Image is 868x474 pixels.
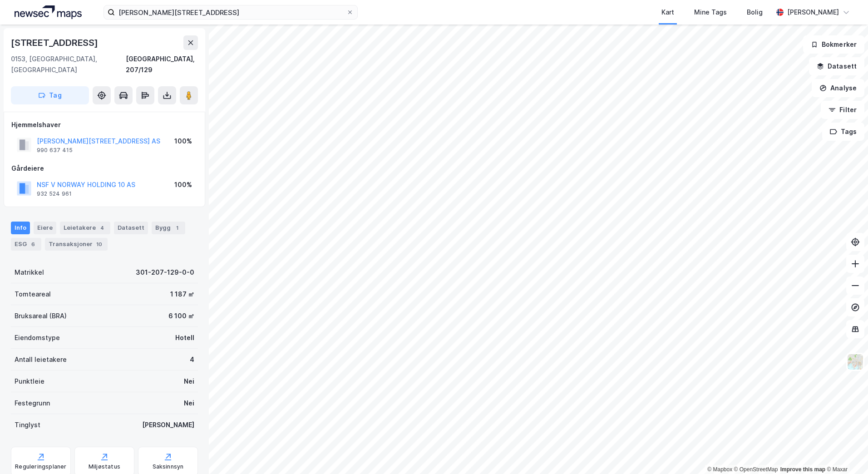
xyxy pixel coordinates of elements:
[11,222,30,234] div: Info
[15,420,40,430] div: Tinglyst
[45,238,108,251] div: Transaksjoner
[15,398,50,409] div: Festegrunn
[734,466,778,473] a: OpenStreetMap
[174,179,192,190] div: 100%
[823,430,868,474] div: Kontrollprogram for chat
[661,7,674,18] div: Kart
[15,289,51,300] div: Tomteareal
[11,163,197,174] div: Gårdeiere
[15,267,44,278] div: Matrikkel
[60,222,110,234] div: Leietakere
[823,430,868,474] iframe: Chat Widget
[822,123,864,141] button: Tags
[190,354,194,365] div: 4
[153,463,184,470] div: Saksinnsyn
[174,136,192,147] div: 100%
[34,222,56,234] div: Eiere
[847,353,864,370] img: Z
[787,7,839,18] div: [PERSON_NAME]
[11,54,126,75] div: 0153, [GEOGRAPHIC_DATA], [GEOGRAPHIC_DATA]
[11,86,89,104] button: Tag
[184,398,194,409] div: Nei
[170,289,194,300] div: 1 187 ㎡
[11,238,41,251] div: ESG
[821,101,864,119] button: Filter
[707,466,732,473] a: Mapbox
[115,5,346,19] input: Søk på adresse, matrikkel, gårdeiere, leietakere eller personer
[173,223,182,232] div: 1
[747,7,763,18] div: Bolig
[136,267,194,278] div: 301-207-129-0-0
[89,463,120,470] div: Miljøstatus
[142,420,194,430] div: [PERSON_NAME]
[15,376,44,387] div: Punktleie
[37,190,72,197] div: 932 524 961
[29,240,38,249] div: 6
[152,222,185,234] div: Bygg
[812,79,864,97] button: Analyse
[37,147,73,154] div: 990 637 415
[168,311,194,321] div: 6 100 ㎡
[94,240,104,249] div: 10
[803,35,864,54] button: Bokmerker
[15,311,67,321] div: Bruksareal (BRA)
[15,463,66,470] div: Reguleringsplaner
[15,5,82,19] img: logo.a4113a55bc3d86da70a041830d287a7e.svg
[780,466,825,473] a: Improve this map
[98,223,107,232] div: 4
[175,332,194,343] div: Hotell
[184,376,194,387] div: Nei
[694,7,727,18] div: Mine Tags
[15,332,60,343] div: Eiendomstype
[126,54,198,75] div: [GEOGRAPHIC_DATA], 207/129
[11,35,100,50] div: [STREET_ADDRESS]
[809,57,864,75] button: Datasett
[15,354,67,365] div: Antall leietakere
[11,119,197,130] div: Hjemmelshaver
[114,222,148,234] div: Datasett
